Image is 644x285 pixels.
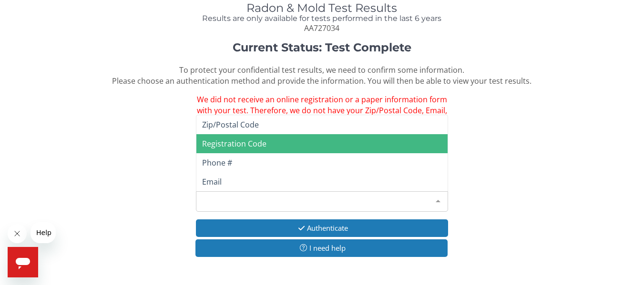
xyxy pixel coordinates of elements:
[202,177,222,187] span: Email
[196,14,448,23] h4: Results are only available for tests performed in the last 6 years
[202,157,232,168] span: Phone #
[196,219,448,237] button: Authenticate
[195,239,447,257] button: I need help
[112,65,532,86] span: To protect your confidential test results, we need to confirm some information. Please choose an ...
[202,119,259,130] span: Zip/Postal Code
[31,222,56,243] iframe: Message from company
[196,94,448,170] span: We did not receive an online registration or a paper information form with your test. Therefore, ...
[202,138,266,149] span: Registration Code
[8,247,38,277] iframe: Button to launch messaging window
[304,23,339,33] span: AA727034
[233,40,411,54] strong: Current Status: Test Complete
[8,224,27,243] iframe: Close message
[196,2,448,14] h1: Radon & Mold Test Results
